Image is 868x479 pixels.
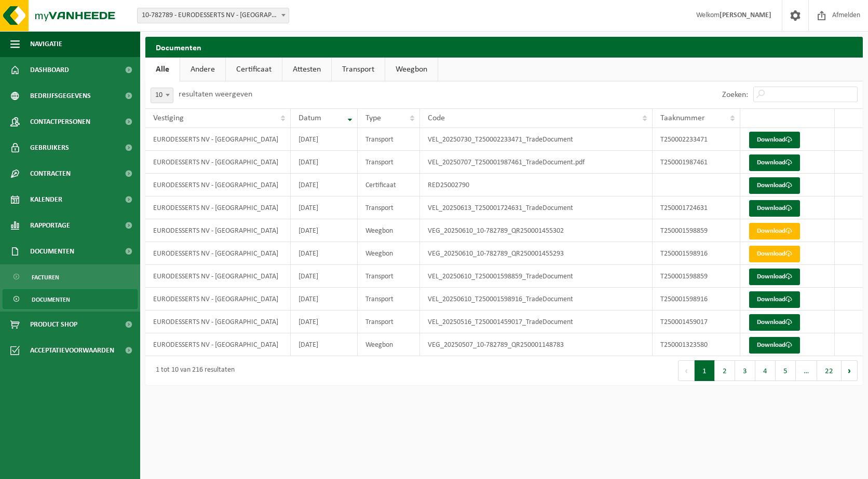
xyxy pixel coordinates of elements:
td: VEG_20250610_10-782789_QR250001455293 [420,242,653,265]
td: VEG_20250507_10-782789_QR250001148783 [420,333,653,356]
td: [DATE] [291,288,358,311]
a: Download [749,269,800,285]
a: Download [749,154,800,171]
button: Previous [678,360,695,381]
td: T250001459017 [653,311,740,333]
td: T250001724631 [653,196,740,219]
td: T250001598859 [653,265,740,288]
span: Taaknummer [660,114,705,122]
td: [DATE] [291,311,358,333]
span: Rapportage [30,213,70,238]
span: Documenten [30,238,74,264]
button: 1 [695,360,715,381]
span: Documenten [32,290,70,309]
td: [DATE] [291,265,358,288]
a: Alle [145,58,180,81]
h2: Documenten [145,37,863,57]
label: Zoeken: [722,91,748,99]
td: EURODESSERTS NV - [GEOGRAPHIC_DATA] [145,128,291,151]
span: 10 [151,88,173,103]
td: [DATE] [291,128,358,151]
td: [DATE] [291,174,358,196]
td: VEL_20250613_T250001724631_TradeDocument [420,196,653,219]
span: Dashboard [30,57,69,83]
button: 4 [755,360,776,381]
span: Facturen [32,267,59,287]
a: Transport [332,58,385,81]
td: Weegbon [358,219,420,242]
td: VEL_20250516_T250001459017_TradeDocument [420,311,653,333]
td: [DATE] [291,219,358,242]
td: Weegbon [358,333,420,356]
span: Code [428,114,445,122]
span: Kalender [30,187,62,213]
td: Transport [358,151,420,174]
td: VEL_20250610_T250001598916_TradeDocument [420,288,653,311]
td: Transport [358,311,420,333]
span: Type [365,114,381,122]
td: T250001598916 [653,242,740,265]
td: RED25002790 [420,174,653,196]
td: [DATE] [291,196,358,219]
button: 22 [817,360,842,381]
td: EURODESSERTS NV - [GEOGRAPHIC_DATA] [145,288,291,311]
td: Certificaat [358,174,420,196]
td: T250002233471 [653,128,740,151]
span: Contactpersonen [30,109,90,135]
a: Andere [180,58,225,81]
span: Acceptatievoorwaarden [30,337,114,363]
td: T250001987461 [653,151,740,174]
label: resultaten weergeven [179,90,252,98]
span: 10-782789 - EURODESSERTS NV - BERINGEN [138,8,289,23]
span: 10-782789 - EURODESSERTS NV - BERINGEN [137,8,289,23]
a: Download [749,314,800,331]
td: EURODESSERTS NV - [GEOGRAPHIC_DATA] [145,219,291,242]
td: [DATE] [291,333,358,356]
td: EURODESSERTS NV - [GEOGRAPHIC_DATA] [145,265,291,288]
a: Documenten [3,289,138,309]
td: Transport [358,288,420,311]
td: VEL_20250610_T250001598859_TradeDocument [420,265,653,288]
button: 3 [735,360,755,381]
td: [DATE] [291,151,358,174]
span: Bedrijfsgegevens [30,83,91,109]
td: [DATE] [291,242,358,265]
td: VEG_20250610_10-782789_QR250001455302 [420,219,653,242]
a: Certificaat [226,58,282,81]
a: Facturen [3,267,138,287]
td: EURODESSERTS NV - [GEOGRAPHIC_DATA] [145,151,291,174]
a: Download [749,177,800,194]
td: EURODESSERTS NV - [GEOGRAPHIC_DATA] [145,242,291,265]
td: Weegbon [358,242,420,265]
strong: [PERSON_NAME] [720,11,771,19]
button: Next [842,360,858,381]
td: VEL_20250730_T250002233471_TradeDocument [420,128,653,151]
span: Navigatie [30,31,62,57]
span: Datum [299,114,321,122]
td: EURODESSERTS NV - [GEOGRAPHIC_DATA] [145,196,291,219]
a: Download [749,246,800,262]
td: EURODESSERTS NV - [GEOGRAPHIC_DATA] [145,333,291,356]
div: 1 tot 10 van 216 resultaten [151,361,235,380]
span: 10 [151,88,173,103]
button: 2 [715,360,735,381]
a: Download [749,291,800,308]
span: Contracten [30,161,71,187]
span: Vestiging [153,114,184,122]
button: 5 [776,360,796,381]
td: Transport [358,196,420,219]
td: VEL_20250707_T250001987461_TradeDocument.pdf [420,151,653,174]
a: Download [749,223,800,239]
span: Product Shop [30,312,77,337]
a: Download [749,337,800,354]
td: T250001598859 [653,219,740,242]
td: EURODESSERTS NV - [GEOGRAPHIC_DATA] [145,174,291,196]
td: Transport [358,265,420,288]
td: T250001323580 [653,333,740,356]
a: Attesten [282,58,331,81]
a: Weegbon [385,58,438,81]
span: … [796,360,817,381]
td: EURODESSERTS NV - [GEOGRAPHIC_DATA] [145,311,291,333]
a: Download [749,200,800,217]
td: Transport [358,128,420,151]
